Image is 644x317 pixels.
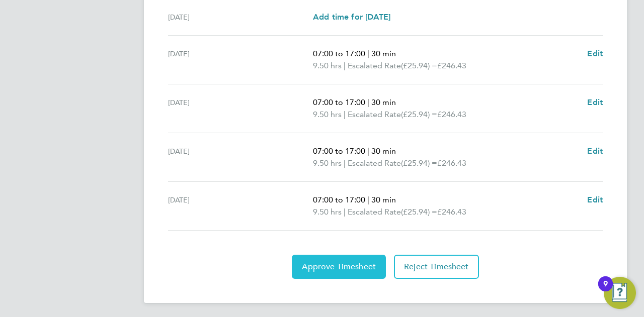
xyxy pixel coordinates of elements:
[168,48,313,72] div: [DATE]
[371,49,396,58] span: 30 min
[587,48,603,60] a: Edit
[401,207,437,217] span: (£25.94) =
[401,61,437,70] span: (£25.94) =
[437,110,466,119] span: £246.43
[401,158,437,168] span: (£25.94) =
[344,110,346,119] span: |
[168,194,313,218] div: [DATE]
[401,110,437,119] span: (£25.94) =
[367,97,369,107] span: |
[371,146,396,156] span: 30 min
[313,110,342,119] span: 9.50 hrs
[313,11,390,23] a: Add time for [DATE]
[313,12,390,22] span: Add time for [DATE]
[313,158,342,168] span: 9.50 hrs
[371,97,396,107] span: 30 min
[348,60,401,72] span: Escalated Rate
[394,255,479,279] button: Reject Timesheet
[437,61,466,70] span: £246.43
[348,109,401,121] span: Escalated Rate
[313,49,365,58] span: 07:00 to 17:00
[313,61,342,70] span: 9.50 hrs
[587,96,603,109] a: Edit
[587,195,603,204] span: Edit
[168,96,313,121] div: [DATE]
[168,11,313,23] div: [DATE]
[587,145,603,157] a: Edit
[344,61,346,70] span: |
[344,158,346,168] span: |
[348,206,401,218] span: Escalated Rate
[344,207,346,217] span: |
[587,97,603,107] span: Edit
[367,146,369,156] span: |
[313,207,342,217] span: 9.50 hrs
[587,49,603,58] span: Edit
[367,49,369,58] span: |
[437,158,466,168] span: £246.43
[367,195,369,204] span: |
[168,145,313,169] div: [DATE]
[587,194,603,206] a: Edit
[313,146,365,156] span: 07:00 to 17:00
[371,195,396,204] span: 30 min
[313,195,365,204] span: 07:00 to 17:00
[404,262,469,272] span: Reject Timesheet
[292,255,386,279] button: Approve Timesheet
[313,97,365,107] span: 07:00 to 17:00
[587,146,603,156] span: Edit
[603,284,608,297] div: 9
[348,157,401,169] span: Escalated Rate
[437,207,466,217] span: £246.43
[302,262,376,272] span: Approve Timesheet
[604,277,636,309] button: Open Resource Center, 9 new notifications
